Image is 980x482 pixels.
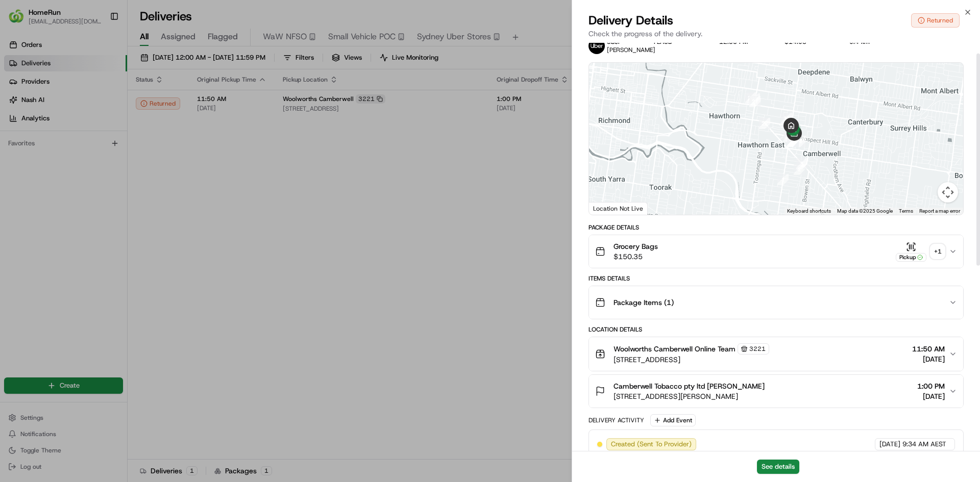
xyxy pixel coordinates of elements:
span: Grocery Bags [614,241,658,251]
button: Add Event [650,414,696,426]
div: Location Details [589,325,964,334]
span: [DATE] [912,354,945,364]
div: 12 [788,135,799,146]
span: Camberwell Tobacco pty ltd [PERSON_NAME] [614,381,765,391]
button: See details [757,460,799,474]
span: Woolworths Camberwell Online Team [614,344,736,354]
button: Map camera controls [938,182,958,202]
div: 4 [795,136,806,147]
span: 3221 [749,345,766,353]
a: Open this area in Google Maps (opens a new window) [592,201,625,215]
div: 2 [794,164,805,175]
div: + 1 [930,244,945,259]
span: [PERSON_NAME] [607,46,655,54]
div: 20 [745,92,756,104]
div: 18 [781,113,792,124]
div: 25 [787,136,798,147]
span: [STREET_ADDRESS] [614,354,769,365]
span: 9:34 AM AEST [902,440,946,449]
a: Report a map error [919,208,960,214]
div: 19 [749,93,760,105]
div: 3 [796,158,807,169]
div: Delivery Activity [589,416,644,424]
span: Package Items ( 1 ) [614,297,674,308]
div: Location Not Live [589,202,648,215]
span: [DATE] [879,440,900,449]
div: Pickup [896,253,926,262]
span: [DATE] [917,391,945,401]
div: 22 [759,118,770,129]
div: 21 [749,96,761,107]
span: 11:50 AM [912,344,945,354]
p: Check the progress of the delivery. [589,29,964,39]
div: Items Details [589,274,964,283]
button: Grocery Bags$150.35Pickup+1 [589,235,963,268]
span: Created (Sent To Provider) [611,440,692,449]
button: Pickup+1 [896,242,945,262]
span: [STREET_ADDRESS][PERSON_NAME] [614,391,765,401]
span: Map data ©2025 Google [837,208,893,214]
a: Terms [899,208,913,214]
button: Keyboard shortcuts [787,208,831,215]
span: 1:00 PM [917,381,945,391]
img: Google [592,201,625,215]
div: Package Details [589,223,964,232]
span: $150.35 [614,251,658,262]
img: uber-new-logo.jpeg [589,38,605,54]
button: Pickup [896,242,926,262]
button: Camberwell Tobacco pty ltd [PERSON_NAME][STREET_ADDRESS][PERSON_NAME]1:00 PM[DATE] [589,375,963,408]
span: Delivery Details [589,12,673,29]
div: 1 [777,174,789,185]
button: Package Items (1) [589,286,963,319]
button: Returned [911,13,960,28]
button: Woolworths Camberwell Online Team3221[STREET_ADDRESS]11:50 AM[DATE] [589,337,963,371]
